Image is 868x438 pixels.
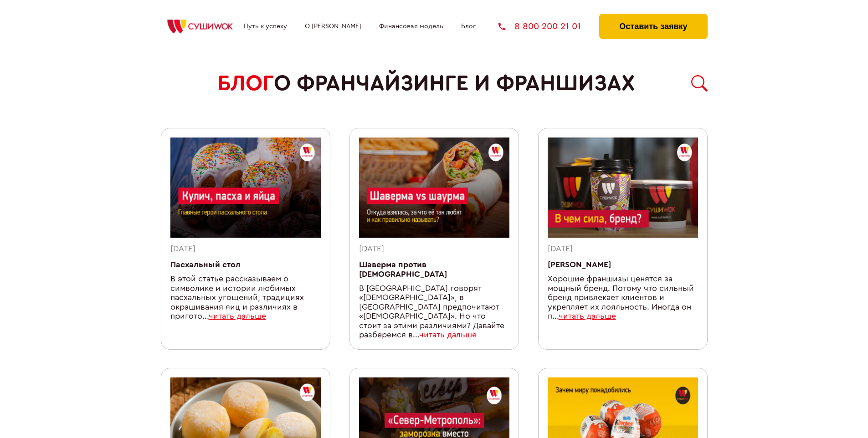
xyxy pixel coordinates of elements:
div: В [GEOGRAPHIC_DATA] говорят «[DEMOGRAPHIC_DATA]», в [GEOGRAPHIC_DATA] предпочитают «[DEMOGRAPHIC_... [359,284,509,340]
button: Оставить заявку [599,14,707,39]
a: Пасхальный стол [170,261,241,269]
a: Путь к успеху [244,23,287,30]
a: [PERSON_NAME] [548,261,611,269]
a: читать дальше [419,331,477,339]
span: БЛОГ [217,71,274,96]
div: [DATE] [548,244,698,254]
div: [DATE] [170,244,321,254]
a: Финансовая модель [379,23,443,30]
a: Шаверма против [DEMOGRAPHIC_DATA] [359,261,447,278]
span: 8 800 200 21 01 [514,22,581,31]
a: 8 800 200 21 01 [498,22,581,31]
a: читать дальше [559,312,616,320]
a: читать дальше [209,312,266,320]
span: о франчайзинге и франшизах [274,71,635,96]
div: В этой статье рассказываем о символике и истории любимых пасхальных угощений, традициях окрашиван... [170,275,321,321]
div: Хорошие франшизы ценятся за мощный бренд. Потому что сильный бренд привлекает клиентов и укрепляе... [548,275,698,321]
a: Блог [461,23,476,30]
div: [DATE] [359,244,509,254]
a: О [PERSON_NAME] [305,23,361,30]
